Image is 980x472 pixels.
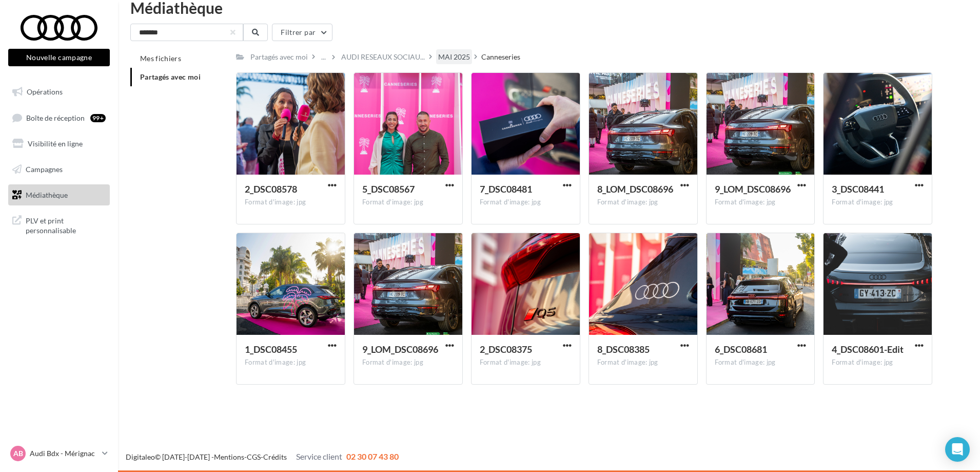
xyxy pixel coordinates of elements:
[90,114,106,122] div: 99+
[362,358,454,367] div: Format d'image: jpg
[250,52,308,62] div: Partagés avec moi
[8,444,110,463] a: AB Audi Bdx - Mérignac
[832,358,924,367] div: Format d'image: jpg
[480,183,532,195] span: 7_DSC08481
[26,165,63,174] span: Campagnes
[245,358,337,367] div: Format d'image: jpg
[27,87,63,96] span: Opérations
[247,452,261,461] a: CGS
[480,198,572,207] div: Format d'image: jpg
[126,452,155,461] a: Digitaleo
[6,107,112,129] a: Boîte de réception99+
[832,344,904,355] span: 4_DSC08601-Edit
[597,198,689,207] div: Format d'image: jpg
[832,183,884,195] span: 3_DSC08441
[715,198,807,207] div: Format d'image: jpg
[6,184,112,206] a: Médiathèque
[8,49,110,66] button: Nouvelle campagne
[480,344,532,355] span: 2_DSC08375
[30,448,98,459] p: Audi Bdx - Mérignac
[126,452,399,461] span: © [DATE]-[DATE] - - -
[140,72,201,81] span: Partagés avec moi
[6,159,112,180] a: Campagnes
[481,52,520,62] div: Canneseries
[26,214,106,236] span: PLV et print personnalisable
[296,451,342,461] span: Service client
[6,210,112,240] a: PLV et print personnalisable
[945,437,970,462] div: Open Intercom Messenger
[26,190,68,199] span: Médiathèque
[6,133,112,155] a: Visibilité en ligne
[28,139,83,148] span: Visibilité en ligne
[597,183,673,195] span: 8_LOM_DSC08696
[214,452,244,461] a: Mentions
[832,198,924,207] div: Format d'image: jpg
[263,452,287,461] a: Crédits
[362,198,454,207] div: Format d'image: jpg
[6,81,112,103] a: Opérations
[245,198,337,207] div: Format d'image: jpg
[362,183,415,195] span: 5_DSC08567
[480,358,572,367] div: Format d'image: jpg
[597,358,689,367] div: Format d'image: jpg
[140,54,181,63] span: Mes fichiers
[319,50,328,64] div: ...
[272,24,332,41] button: Filtrer par
[245,183,297,195] span: 2_DSC08578
[438,52,470,62] div: MAI 2025
[715,358,807,367] div: Format d'image: jpg
[715,344,767,355] span: 6_DSC08681
[245,344,297,355] span: 1_DSC08455
[341,52,425,62] span: AUDI RESEAUX SOCIAU...
[715,183,791,195] span: 9_LOM_DSC08696
[26,113,85,122] span: Boîte de réception
[346,451,399,461] span: 02 30 07 43 80
[13,448,23,459] span: AB
[362,344,438,355] span: 9_LOM_DSC08696
[597,344,650,355] span: 8_DSC08385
